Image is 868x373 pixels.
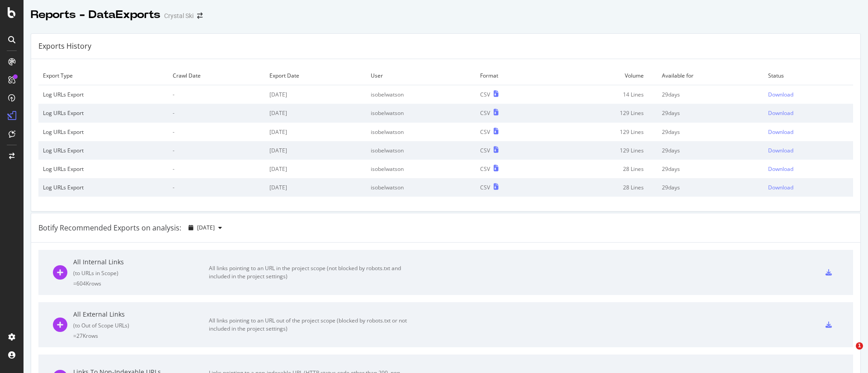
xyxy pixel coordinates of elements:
[476,66,547,85] td: Format
[366,66,476,85] td: User
[366,104,476,122] td: isobelwatson
[657,160,764,178] td: 29 days
[185,221,226,235] button: [DATE]
[768,128,849,136] a: Download
[480,147,490,154] div: CSV
[657,85,764,104] td: 29 days
[548,66,658,85] td: Volume
[43,109,164,117] div: Log URLs Export
[548,85,658,104] td: 14 Lines
[38,41,91,51] div: Exports History
[548,104,658,122] td: 129 Lines
[43,184,164,191] div: Log URLs Export
[366,123,476,141] td: isobelwatson
[768,165,793,173] div: Download
[43,147,164,154] div: Log URLs Export
[73,258,209,267] div: All Internal Links
[548,123,658,141] td: 129 Lines
[548,160,658,178] td: 28 Lines
[265,160,366,178] td: [DATE]
[768,147,793,154] div: Download
[168,178,265,197] td: -
[768,91,793,98] div: Download
[548,178,658,197] td: 28 Lines
[168,123,265,141] td: -
[764,66,853,85] td: Status
[265,66,366,85] td: Export Date
[168,104,265,122] td: -
[73,280,209,287] div: = 604K rows
[480,184,490,191] div: CSV
[265,104,366,122] td: [DATE]
[209,264,412,281] div: All links pointing to an URL in the project scope (not blocked by robots.txt and included in the ...
[768,147,849,154] a: Download
[43,128,164,136] div: Log URLs Export
[366,178,476,197] td: isobelwatson
[73,332,209,340] div: = 27K rows
[197,13,203,19] div: arrow-right-arrow-left
[73,322,209,329] div: ( to Out of Scope URLs )
[164,11,193,20] div: Crystal Ski
[73,310,209,319] div: All External Links
[168,85,265,104] td: -
[768,91,849,98] a: Download
[43,91,164,98] div: Log URLs Export
[265,141,366,160] td: [DATE]
[480,109,490,117] div: CSV
[657,123,764,141] td: 29 days
[837,342,859,364] iframe: Intercom live chat
[209,317,412,333] div: All links pointing to an URL out of the project scope (blocked by robots.txt or not included in t...
[366,141,476,160] td: isobelwatson
[197,224,215,231] span: 2025 Sep. 16th
[265,123,366,141] td: [DATE]
[38,66,168,85] td: Export Type
[168,160,265,178] td: -
[768,109,793,117] div: Download
[768,128,793,136] div: Download
[657,141,764,160] td: 29 days
[826,269,832,276] div: csv-export
[366,85,476,104] td: isobelwatson
[768,184,793,191] div: Download
[168,66,265,85] td: Crawl Date
[43,165,164,173] div: Log URLs Export
[657,104,764,122] td: 29 days
[480,128,490,136] div: CSV
[657,66,764,85] td: Available for
[548,141,658,160] td: 129 Lines
[265,85,366,104] td: [DATE]
[657,178,764,197] td: 29 days
[480,165,490,173] div: CSV
[768,165,849,173] a: Download
[168,141,265,160] td: -
[73,269,209,277] div: ( to URLs in Scope )
[265,178,366,197] td: [DATE]
[856,342,863,350] span: 1
[366,160,476,178] td: isobelwatson
[826,322,832,328] div: csv-export
[480,91,490,98] div: CSV
[38,223,181,233] div: Botify Recommended Exports on analysis:
[768,184,849,191] a: Download
[31,7,160,23] div: Reports - DataExports
[768,109,849,117] a: Download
